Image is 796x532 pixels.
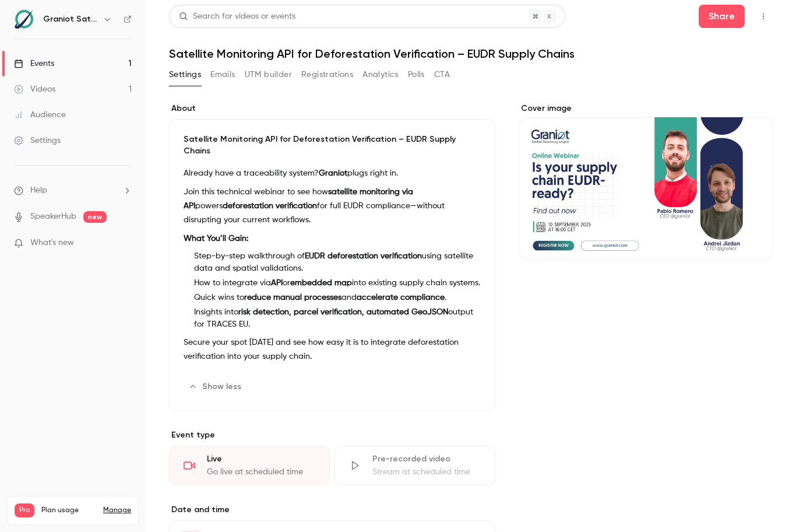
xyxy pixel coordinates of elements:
button: Share [699,5,745,28]
strong: EUDR deforestation verification [305,252,422,260]
li: How to integrate via or into existing supply chain systems. [189,277,481,289]
label: About [169,103,495,114]
strong: risk detection, parcel verification, automated GeoJSON [238,308,448,316]
p: / 90 [115,517,131,528]
strong: embedded map [290,279,352,287]
button: Show less [184,377,248,396]
p: Already have a traceability system? plugs right in. [184,166,481,180]
button: Settings [169,65,201,84]
div: Audience [14,109,66,121]
button: UTM builder [245,65,292,84]
label: Cover image [519,103,773,114]
li: Insights into output for TRACES EU. [189,306,481,331]
p: Satellite Monitoring API for Deforestation Verification – EUDR Supply Chains [184,134,481,157]
span: Plan usage [41,506,96,515]
p: Secure your spot [DATE] and see how easy it is to integrate deforestation verification into your ... [184,335,481,363]
img: Graniot Satellite Technologies SL [15,10,33,29]
div: LiveGo live at scheduled time [169,446,330,485]
strong: What You’ll Gain: [184,235,248,243]
strong: accelerate compliance [357,293,445,302]
strong: deforestation verification [223,202,317,210]
button: Polls [408,65,425,84]
button: Emails [210,65,235,84]
div: Events [14,58,54,69]
div: Videos [14,83,55,95]
div: Stream at scheduled time [372,466,481,478]
span: What's new [30,237,74,249]
div: Live [207,453,315,465]
div: Go live at scheduled time [207,466,315,478]
div: Pre-recorded video [372,453,481,465]
button: CTA [434,65,450,84]
strong: reduce manual processes [244,293,341,302]
li: Step-by-step walkthrough of using satellite data and spatial validations. [189,250,481,275]
section: Cover image [519,103,773,260]
p: Join this technical webinar to see how powers for full EUDR compliance—without disrupting your cu... [184,185,481,227]
button: Analytics [362,65,399,84]
a: SpeakerHub [30,211,76,223]
li: Quick wins to and . [189,292,481,304]
h6: Graniot Satellite Technologies SL [43,13,98,25]
button: Registrations [301,65,353,84]
label: Date and time [169,504,495,516]
button: cover-image [740,228,763,251]
span: 1 [115,519,118,526]
a: Manage [103,506,131,515]
div: Settings [14,135,61,146]
strong: API [271,279,283,287]
li: help-dropdown-opener [14,184,132,197]
p: Event type [169,429,495,441]
span: Pro [15,503,34,517]
strong: Graniot [319,169,347,177]
h1: Satellite Monitoring API for Deforestation Verification – EUDR Supply Chains [169,47,773,61]
p: Videos [15,517,37,528]
div: Search for videos or events [179,10,295,23]
div: Pre-recorded videoStream at scheduled time [334,446,495,485]
span: new [83,211,107,223]
span: Help [30,184,47,197]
